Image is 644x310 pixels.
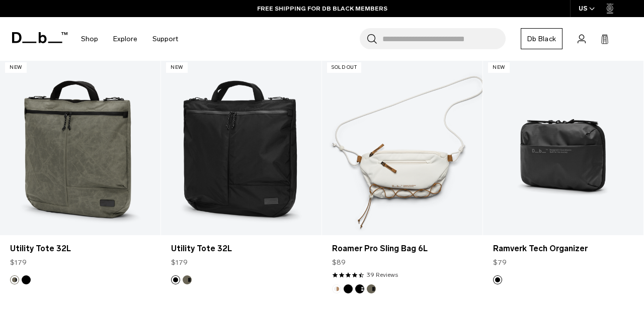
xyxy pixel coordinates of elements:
[327,62,361,73] p: Sold Out
[257,4,387,13] a: FREE SHIPPING FOR DB BLACK MEMBERS
[332,243,472,255] a: Roamer Pro Sling Bag 6L
[344,284,353,293] button: Black Out
[81,21,98,57] a: Shop
[171,257,188,268] span: $179
[322,57,482,235] a: Roamer Pro Sling Bag 6L
[152,21,178,57] a: Support
[332,284,341,293] button: Oatmilk
[161,57,321,235] a: Utility Tote 32L
[10,275,19,284] button: Forest Green
[493,243,633,255] a: Ramverk Tech Organizer
[166,62,188,73] p: New
[367,270,398,279] a: 39 reviews
[171,243,311,255] a: Utility Tote 32L
[521,28,562,49] a: Db Black
[483,57,643,235] a: Ramverk Tech Organizer
[5,62,27,73] p: New
[332,257,346,268] span: $89
[113,21,137,57] a: Explore
[183,275,192,284] button: Forest Green
[171,275,180,284] button: Black Out
[10,257,27,268] span: $179
[493,275,502,284] button: Black Out
[355,284,364,293] button: Charcoal Grey
[10,243,150,255] a: Utility Tote 32L
[367,284,376,293] button: Forest Green
[488,62,510,73] p: New
[493,257,507,268] span: $79
[73,17,186,61] nav: Main Navigation
[22,275,31,284] button: Black Out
